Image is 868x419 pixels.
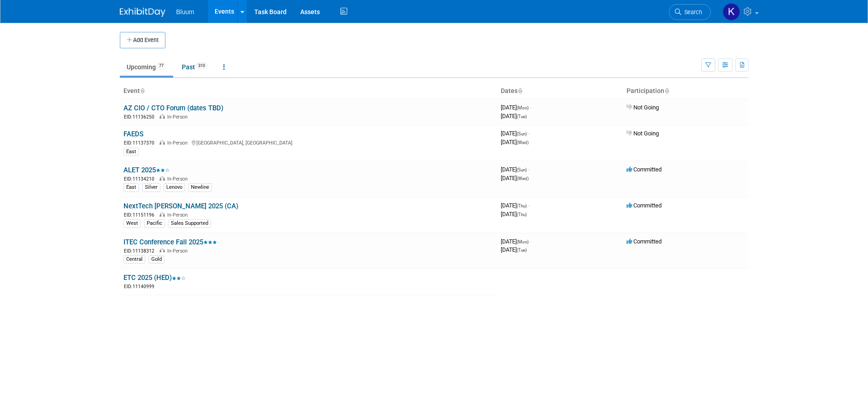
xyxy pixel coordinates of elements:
a: AZ CIO / CTO Forum (dates TBD) [123,104,223,112]
span: EID: 11134210 [124,176,158,181]
span: (Thu) [517,203,527,208]
span: - [530,104,531,111]
a: ETC 2025 (HED) [123,274,185,282]
span: Not Going [627,130,659,137]
span: (Wed) [517,176,529,181]
a: Sort by Participation Type [664,87,669,94]
a: ITEC Conference Fall 2025 [123,238,217,246]
a: Sort by Start Date [518,87,522,94]
span: (Sun) [517,131,527,136]
span: 310 [195,62,208,69]
span: - [528,202,529,209]
span: In-Person [167,176,190,182]
span: - [528,166,529,173]
span: (Thu) [517,212,527,217]
div: Sales Supported [168,219,211,228]
span: 77 [156,62,166,69]
span: [DATE] [501,246,527,253]
span: [DATE] [501,202,529,209]
span: [DATE] [501,211,527,217]
span: EID: 11136250 [124,114,158,119]
span: [DATE] [501,175,529,181]
img: In-Person Event [159,248,165,253]
div: Central [123,255,145,264]
img: In-Person Event [159,140,165,145]
span: EID: 11151196 [124,212,158,217]
span: [DATE] [501,113,527,119]
th: Participation [623,83,749,99]
div: Pacific [144,219,165,228]
a: FAEDS [123,130,144,138]
span: In-Person [167,140,190,146]
div: West [123,219,141,228]
img: In-Person Event [159,114,165,119]
div: East [123,183,139,191]
span: Search [681,9,702,16]
button: Add Event [120,32,165,48]
span: [DATE] [501,139,529,145]
span: Committed [627,238,662,245]
a: Sort by Event Name [140,87,144,94]
th: Dates [497,83,623,99]
a: NextTech [PERSON_NAME] 2025 (CA) [123,202,238,210]
a: ALET 2025 [123,166,169,174]
div: Gold [149,255,164,264]
a: Upcoming77 [120,58,173,76]
span: Bluum [176,8,195,16]
span: (Mon) [517,239,529,244]
div: East [123,148,139,156]
span: (Tue) [517,248,527,253]
span: - [530,238,531,245]
th: Event [120,83,497,99]
img: ExhibitDay [120,8,165,17]
span: In-Person [167,212,190,218]
span: Committed [627,202,662,209]
div: Newline [188,183,212,191]
span: - [528,130,529,137]
span: (Tue) [517,114,527,119]
a: Search [669,4,711,20]
span: EID: 11137370 [124,140,158,145]
span: [DATE] [501,166,529,173]
span: In-Person [167,248,190,254]
span: EID: 11138312 [124,248,158,253]
a: Past310 [175,58,215,76]
span: EID: 11140999 [124,284,158,289]
span: Committed [627,166,662,173]
span: (Sun) [517,167,527,172]
span: (Wed) [517,140,529,145]
div: Lenovo [164,183,185,191]
img: In-Person Event [159,212,165,217]
span: [DATE] [501,104,531,111]
span: [DATE] [501,130,529,137]
span: In-Person [167,114,190,120]
span: [DATE] [501,238,531,245]
span: Not Going [627,104,659,111]
span: (Mon) [517,105,529,110]
img: Kellie Noller [723,3,740,21]
img: In-Person Event [159,176,165,181]
div: [GEOGRAPHIC_DATA], [GEOGRAPHIC_DATA] [123,139,493,146]
div: Silver [142,183,160,191]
